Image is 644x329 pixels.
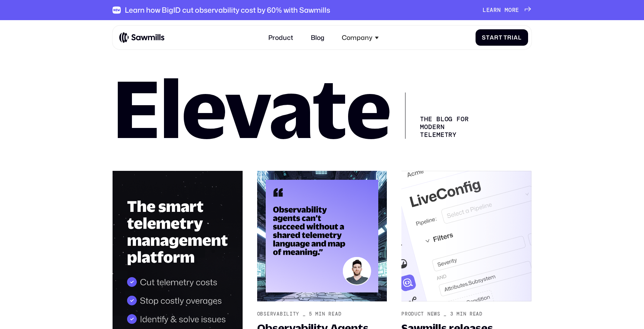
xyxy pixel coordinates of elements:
[337,29,383,46] div: Company
[490,34,494,41] span: a
[457,311,483,317] div: min read
[503,34,507,41] span: T
[482,34,486,41] span: S
[494,34,499,41] span: r
[476,29,528,46] a: StartTrial
[483,7,486,13] span: L
[443,311,447,317] div: _
[515,7,519,13] span: e
[507,34,512,41] span: r
[309,311,312,317] div: 5
[508,7,512,13] span: o
[514,34,518,41] span: a
[401,311,441,317] div: Product News
[497,7,501,13] span: n
[483,7,531,13] a: Learnmore
[405,93,470,138] div: The Blog for Modern telemetry
[490,7,493,13] span: a
[306,29,329,46] a: Blog
[315,311,341,317] div: min read
[113,76,391,138] h1: Elevate
[263,29,298,46] a: Product
[257,311,299,317] div: Observability
[512,34,514,41] span: i
[486,34,490,41] span: t
[450,311,454,317] div: 3
[518,34,522,41] span: l
[512,7,516,13] span: r
[486,7,490,13] span: e
[342,34,372,41] div: Company
[125,6,330,14] div: Learn how BigID cut observability cost by 60% with Sawmills
[303,311,306,317] div: _
[499,34,502,41] span: t
[505,7,508,13] span: m
[493,7,497,13] span: r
